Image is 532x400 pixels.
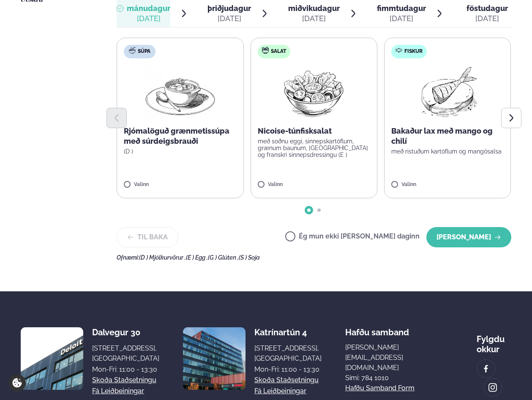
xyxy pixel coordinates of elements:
[258,138,370,158] p: með soðnu eggi, sinnepskartöflum, grænum baunum, [GEOGRAPHIC_DATA] og franskri sinnepsdressingu (E )
[501,108,521,128] button: Next slide
[426,227,511,247] button: [PERSON_NAME]
[477,327,511,354] div: Fylgdu okkur
[254,386,306,396] a: Fá leiðbeiningar
[239,254,260,261] span: (S ) Soja
[92,343,159,364] div: [STREET_ADDRESS], [GEOGRAPHIC_DATA]
[345,321,409,337] span: Hafðu samband
[117,254,511,261] div: Ofnæmi:
[258,126,370,136] p: Nicoise-túnfisksalat
[117,227,178,247] button: Til baka
[106,108,127,128] button: Previous slide
[317,208,321,212] span: Go to slide 2
[207,14,251,24] div: [DATE]
[467,4,508,13] span: föstudagur
[391,148,504,155] p: með ristuðum kartöflum og mangósalsa
[410,65,485,119] img: Fish.png
[254,364,322,375] div: Mon-Fri: 11:00 - 13:30
[254,343,322,364] div: [STREET_ADDRESS], [GEOGRAPHIC_DATA]
[345,342,453,373] a: [PERSON_NAME][EMAIL_ADDRESS][DOMAIN_NAME]
[345,383,415,393] a: Hafðu samband form
[92,364,159,375] div: Mon-Fri: 11:00 - 13:30
[92,375,156,385] a: Skoða staðsetningu
[186,254,208,261] span: (E ) Egg ,
[124,126,236,146] p: Rjómalöguð grænmetissúpa með súrdeigsbrauði
[139,254,186,261] span: (D ) Mjólkurvörur ,
[92,386,144,396] a: Fá leiðbeiningar
[391,126,504,146] p: Bakaður lax með mango og chilí
[488,383,497,392] img: image alt
[208,254,239,261] span: (G ) Glúten ,
[254,375,319,385] a: Skoða staðsetningu
[467,14,508,24] div: [DATE]
[92,327,159,337] div: Dalvegur 30
[481,364,491,374] img: image alt
[377,14,426,24] div: [DATE]
[138,48,150,55] span: Súpa
[207,4,251,13] span: þriðjudagur
[288,4,340,13] span: miðvikudagur
[271,48,286,55] span: Salat
[484,378,502,396] a: image alt
[377,4,426,13] span: fimmtudagur
[183,327,246,390] img: image alt
[276,65,351,119] img: Salad.png
[262,47,269,54] img: salad.svg
[143,65,218,119] img: Soup.png
[345,373,453,383] p: Sími: 784 1010
[127,14,170,24] div: [DATE]
[129,47,136,54] img: soup.svg
[124,148,236,155] p: (D )
[307,208,311,212] span: Go to slide 1
[254,327,322,337] div: Katrínartún 4
[127,4,170,13] span: mánudagur
[8,374,26,392] a: Cookie settings
[21,327,83,390] img: image alt
[404,48,423,55] span: Fiskur
[288,14,340,24] div: [DATE]
[396,47,402,54] img: fish.svg
[477,360,495,378] a: image alt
